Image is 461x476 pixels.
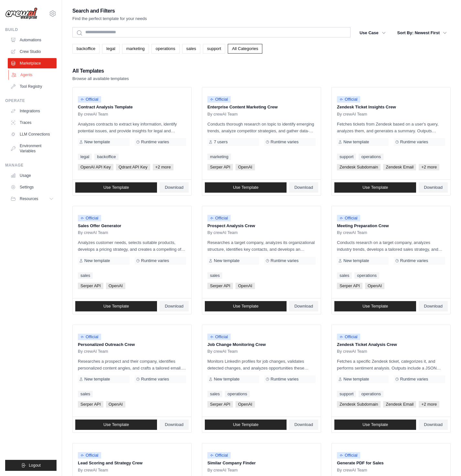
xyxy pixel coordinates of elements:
a: sales [207,391,222,397]
span: By crewAI Team [207,112,238,117]
p: Lead Scoring and Strategy Crew [78,460,186,466]
span: Use Template [362,185,388,190]
a: support [337,154,356,160]
a: sales [78,272,93,279]
a: Download [289,301,318,311]
button: Resources [8,194,57,204]
p: Conducts thorough research on topic to identify emerging trends, analyze competitor strategies, a... [207,121,316,134]
span: Logout [29,463,41,468]
a: All Categories [228,44,262,54]
p: Analyzes contracts to extract key information, identify potential issues, and provide insights fo... [78,121,186,134]
span: Download [424,304,443,309]
span: +2 more [153,164,173,170]
p: Conducts research on a target company, analyzes industry trends, develops a tailored sales strate... [337,239,445,253]
span: OpenAI [236,164,255,170]
button: Sort By: Newest First [393,27,451,39]
a: sales [182,44,200,54]
a: Tool Registry [8,81,57,92]
div: Operate [5,98,57,103]
span: By crewAI Team [207,230,238,235]
span: Serper API [207,283,233,289]
span: Official [78,96,101,103]
span: Official [207,334,231,340]
span: New template [214,377,239,382]
p: Similar Company Finder [207,460,316,466]
a: sales [337,272,352,279]
a: operations [152,44,180,54]
p: Prospect Analysis Crew [207,223,316,229]
span: By crewAI Team [337,468,367,473]
span: Official [337,452,360,459]
p: Researches a prospect and their company, identifies personalized content angles, and crafts a tai... [78,358,186,371]
p: Browse all available templates [72,76,129,82]
a: Use Template [75,301,157,311]
div: Build [5,27,57,32]
p: Analyzes customer needs, selects suitable products, develops a pricing strategy, and creates a co... [78,239,186,253]
a: Use Template [334,301,416,311]
p: Fetches tickets from Zendesk based on a user's query, analyzes them, and generates a summary. Out... [337,121,445,134]
span: Official [78,452,101,459]
span: Official [78,334,101,340]
a: backoffice [94,154,118,160]
span: By crewAI Team [337,112,367,117]
a: Download [289,182,318,193]
a: operations [225,391,250,397]
span: Runtime varies [141,258,169,263]
span: Serper API [337,283,362,289]
span: Official [207,215,231,221]
span: By crewAI Team [78,468,108,473]
span: By crewAI Team [337,349,367,354]
span: Download [294,422,313,427]
span: Runtime varies [141,139,169,145]
a: support [203,44,225,54]
span: Official [337,334,360,340]
span: Use Template [233,304,258,309]
p: Generate PDF for Sales [337,460,445,466]
span: By crewAI Team [78,230,108,235]
a: sales [207,272,222,279]
p: Personalized Outreach Crew [78,341,186,348]
button: Logout [5,460,57,471]
span: New template [84,139,110,145]
a: Agents [8,70,57,80]
span: Download [424,185,443,190]
a: Use Template [205,420,287,430]
p: Contract Analysis Template [78,104,186,110]
a: Automations [8,35,57,45]
span: Runtime varies [400,258,428,263]
a: Traces [8,117,57,128]
a: Download [419,420,448,430]
span: Zendesk Email [383,164,416,170]
span: Zendesk Subdomain [337,401,381,408]
a: Use Template [334,420,416,430]
a: Download [419,182,448,193]
a: Use Template [75,420,157,430]
span: Download [165,304,183,309]
span: New template [343,377,369,382]
a: Download [160,420,189,430]
span: Download [294,185,313,190]
span: Official [207,452,231,459]
span: Download [165,422,183,427]
a: Use Template [205,301,287,311]
p: Monitors LinkedIn profiles for job changes, validates detected changes, and analyzes opportunitie... [207,358,316,371]
span: Runtime varies [400,377,428,382]
span: Official [337,96,360,103]
a: LLM Connections [8,129,57,139]
span: Zendesk Subdomain [337,164,381,170]
span: By crewAI Team [207,468,238,473]
a: Use Template [334,182,416,193]
p: Find the perfect template for your needs [72,15,147,22]
span: Download [294,304,313,309]
span: Official [207,96,231,103]
p: Meeting Preparation Crew [337,223,445,229]
span: By crewAI Team [78,349,108,354]
span: OpenAI API Key [78,164,113,170]
span: +2 more [419,164,439,170]
span: OpenAI [236,401,255,408]
a: backoffice [72,44,100,54]
a: Marketplace [8,58,57,68]
span: Use Template [362,304,388,309]
a: legal [78,154,92,160]
span: Runtime varies [271,258,299,263]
